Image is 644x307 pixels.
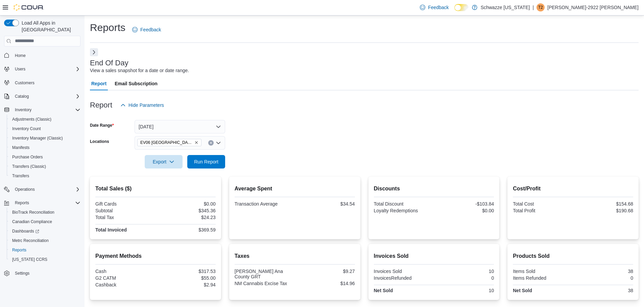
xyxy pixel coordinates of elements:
div: 10 [435,288,494,293]
span: Catalog [15,94,29,99]
p: Schwazze [US_STATE] [481,3,530,11]
a: Settings [12,269,32,277]
button: Run Report [187,155,225,168]
span: BioTrack Reconciliation [9,208,80,216]
input: Dark Mode [454,4,469,11]
strong: Net Sold [374,288,393,293]
h2: Payment Methods [95,252,216,260]
a: Dashboards [9,227,42,235]
div: Total Discount [374,201,433,207]
a: BioTrack Reconciliation [9,208,57,216]
span: Transfers [12,173,29,179]
button: Purchase Orders [7,152,83,162]
a: Adjustments (Classic) [9,115,54,123]
a: Home [12,52,28,60]
span: Run Report [194,158,218,165]
span: Customers [15,80,34,86]
div: -$103.84 [435,201,494,207]
span: Home [12,51,80,60]
span: Load All Apps in [GEOGRAPHIC_DATA] [19,20,80,33]
div: $345.36 [157,208,216,213]
button: Export [145,155,183,168]
span: Dashboards [12,228,39,234]
a: Reports [9,246,29,254]
span: Settings [15,271,29,276]
div: [PERSON_NAME] Ana County GRT [235,269,293,279]
span: Email Subscription [115,77,158,90]
button: Users [1,64,83,74]
button: Inventory Manager (Classic) [7,133,83,143]
span: Washington CCRS [9,255,80,264]
label: Date Range [90,123,114,128]
span: Report [91,77,106,90]
h3: Report [90,101,112,109]
span: T2 [538,3,543,11]
span: Customers [12,79,80,87]
span: Metrc Reconciliation [12,238,49,243]
span: Dashboards [9,227,80,235]
h2: Taxes [235,252,355,260]
button: Home [1,51,83,60]
div: View a sales snapshot for a date or date range. [90,67,189,74]
span: Transfers (Classic) [9,162,80,171]
div: Loyalty Redemptions [374,208,433,213]
a: Transfers (Classic) [9,162,49,171]
span: Inventory [12,106,80,114]
span: Transfers [9,172,80,180]
button: Operations [1,185,83,194]
h2: Average Spent [235,185,355,193]
div: 38 [574,269,633,274]
button: Reports [12,199,32,207]
img: Cova [14,4,44,11]
div: $9.27 [296,269,355,274]
button: Catalog [12,92,31,100]
div: 10 [435,269,494,274]
span: Inventory Count [9,125,80,133]
span: Canadian Compliance [12,219,52,224]
button: BioTrack Reconciliation [7,208,83,217]
h3: End Of Day [90,59,128,67]
button: Adjustments (Classic) [7,115,83,124]
button: Clear input [208,140,214,146]
span: Feedback [140,26,161,33]
button: Users [12,65,28,73]
span: Inventory Count [12,126,41,131]
button: Operations [12,185,38,193]
a: Feedback [417,1,451,14]
span: Adjustments (Classic) [9,115,80,123]
div: $369.59 [157,227,216,233]
div: $190.68 [574,208,633,213]
button: Manifests [7,143,83,152]
span: Inventory Manager (Classic) [12,135,63,141]
a: Transfers [9,172,32,180]
div: Total Tax [95,215,154,220]
div: Items Sold [513,269,572,274]
div: $14.96 [296,281,355,286]
span: BioTrack Reconciliation [12,210,54,215]
div: 0 [574,275,633,281]
button: Remove EV06 Las Cruces East from selection in this group [194,141,198,145]
button: Canadian Compliance [7,217,83,226]
div: Invoices Sold [374,269,433,274]
div: $34.54 [296,201,355,207]
h2: Total Sales ($) [95,185,216,193]
span: EV06 [GEOGRAPHIC_DATA] [140,139,193,146]
span: Operations [12,185,80,193]
a: Dashboards [7,226,83,236]
div: $317.53 [157,269,216,274]
span: Operations [15,187,35,192]
span: Export [149,155,178,168]
span: Reports [12,247,26,253]
button: [US_STATE] CCRS [7,255,83,264]
button: Customers [1,78,83,88]
span: Feedback [428,4,449,11]
div: NM Cannabis Excise Tax [235,281,293,286]
span: Canadian Compliance [9,218,80,226]
div: Cash [95,269,154,274]
a: Canadian Compliance [9,218,55,226]
span: Users [15,66,25,72]
nav: Complex example [4,48,80,296]
a: Inventory Manager (Classic) [9,134,66,142]
span: Reports [12,199,80,207]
